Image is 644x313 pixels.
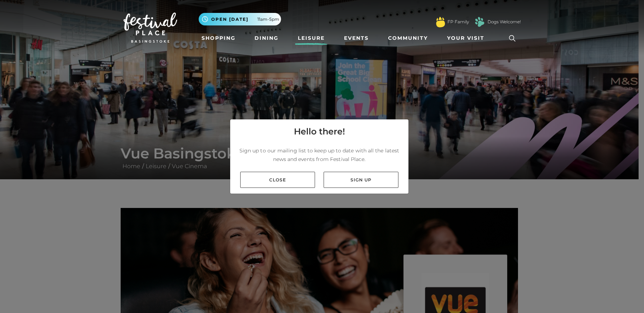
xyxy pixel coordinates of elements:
[385,32,431,45] a: Community
[447,34,484,42] span: Your Visit
[124,13,177,43] img: Festival Place Logo
[199,13,281,25] button: Open [DATE] 11am-5pm
[324,172,398,188] a: Sign up
[447,19,469,25] a: FP Family
[236,146,403,163] p: Sign up to our mailing list to keep up to date with all the latest news and events from Festival ...
[257,16,279,23] span: 11am-5pm
[211,16,248,23] span: Open [DATE]
[199,32,238,45] a: Shopping
[341,32,372,45] a: Events
[240,172,315,188] a: Close
[444,32,491,45] a: Your Visit
[295,32,328,45] a: Leisure
[252,32,281,45] a: Dining
[294,125,345,138] h4: Hello there!
[488,19,521,25] a: Dogs Welcome!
